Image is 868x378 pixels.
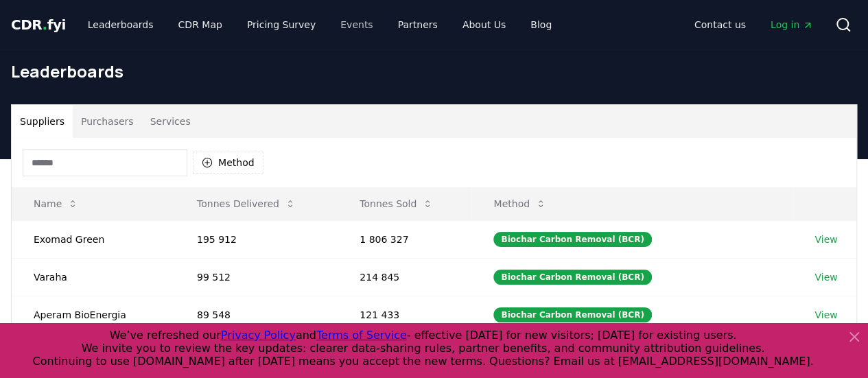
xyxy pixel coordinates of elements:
a: Log in [760,12,824,37]
td: Varaha [12,258,175,296]
a: Contact us [683,12,757,37]
td: Aperam BioEnergia [12,296,175,333]
td: 121 433 [338,296,471,333]
a: Leaderboards [77,12,165,37]
a: Events [329,12,384,37]
button: Method [482,190,557,217]
button: Method [193,152,263,174]
span: Log in [771,18,813,32]
a: Blog [519,12,563,37]
button: Name [23,190,89,217]
nav: Main [683,12,824,37]
button: Tonnes Delivered [186,190,307,217]
td: 195 912 [175,220,338,258]
a: Pricing Survey [236,12,327,37]
button: Suppliers [12,105,73,138]
a: View [814,308,837,322]
button: Services [142,105,199,138]
div: Biochar Carbon Removal (BCR) [493,270,651,285]
div: Biochar Carbon Removal (BCR) [493,307,651,322]
a: About Us [451,12,517,37]
td: 214 845 [338,258,471,296]
a: Partners [387,12,449,37]
h1: Leaderboards [11,60,857,82]
div: Biochar Carbon Removal (BCR) [493,232,651,247]
span: CDR fyi [11,16,66,33]
button: Tonnes Sold [349,190,444,217]
a: CDR Map [167,12,233,37]
td: 1 806 327 [338,220,471,258]
td: 99 512 [175,258,338,296]
a: View [814,270,837,284]
td: Exomad Green [12,220,175,258]
a: CDR.fyi [11,15,66,34]
button: Purchasers [73,105,142,138]
nav: Main [77,12,563,37]
span: . [43,16,47,33]
a: View [814,233,837,246]
td: 89 548 [175,296,338,333]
